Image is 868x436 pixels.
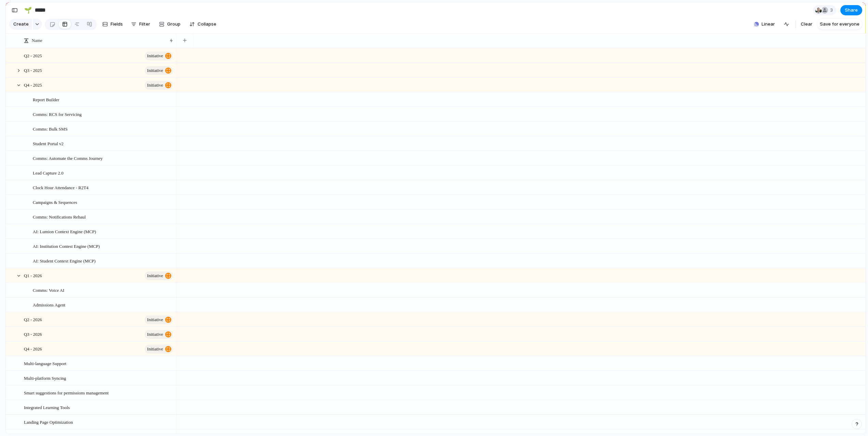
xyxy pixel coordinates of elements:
[33,154,103,162] span: Comms: Automate the Comms Journey
[100,19,126,30] button: Fields
[167,21,180,28] span: Group
[845,7,858,14] span: Share
[147,271,163,281] span: initiative
[798,19,815,30] button: Clear
[33,213,86,221] span: Comms: Notifications Rehaul
[24,359,67,367] span: Multi-language Support
[145,66,173,75] button: initiative
[33,169,63,177] span: Lead Capture 2.0
[33,183,88,191] span: Clock Hour Attendance - R2T4
[33,227,96,235] span: AI: Lumion Context Engine (MCP)
[33,110,82,118] span: Comms: RCS for Servicing
[145,51,173,60] button: initiative
[24,66,42,74] span: Q3 - 2025
[33,139,63,147] span: Student Portal v2
[820,21,859,28] span: Save for everyone
[32,37,42,44] span: Name
[24,389,108,396] span: Smart suggestions for permissions management
[23,5,33,16] button: 🌱
[33,95,59,103] span: Report Builder
[24,330,42,338] span: Q3 - 2026
[24,418,73,426] span: Landing Page Optimization
[33,125,68,133] span: Comms: Bulk SMS
[840,5,862,15] button: Share
[24,271,42,279] span: Q1 - 2026
[33,242,100,250] span: AI: Institution Contest Engine (MCP)
[33,198,77,206] span: Campaigns & Sequences
[24,345,42,352] span: Q4 - 2026
[111,21,123,28] span: Fields
[24,81,42,89] span: Q4 - 2025
[24,51,42,59] span: Q2 - 2025
[147,66,163,75] span: initiative
[24,374,66,382] span: Multi-platform Syncing
[156,19,184,30] button: Group
[24,5,32,15] div: 🌱
[9,19,32,30] button: Create
[33,286,64,294] span: Comms: Voice AI
[762,21,775,28] span: Linear
[147,51,163,61] span: initiative
[147,344,163,354] span: initiative
[187,19,219,30] button: Collapse
[24,315,42,323] span: Q2 - 2026
[33,301,66,309] span: Admissions Agent
[801,21,812,28] span: Clear
[145,345,173,354] button: initiative
[817,19,862,30] button: Save for everyone
[147,330,163,339] span: initiative
[145,271,173,280] button: initiative
[147,315,163,325] span: initiative
[147,80,163,90] span: initiative
[830,7,835,14] span: 3
[145,81,173,90] button: initiative
[24,403,70,411] span: Integrated Learning Tools
[751,19,778,29] button: Linear
[33,257,96,265] span: AI: Student Context Engine (MCP)
[13,21,29,28] span: Create
[128,19,153,30] button: Filter
[145,315,173,324] button: initiative
[139,21,150,28] span: Filter
[198,21,216,28] span: Collapse
[145,330,173,339] button: initiative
